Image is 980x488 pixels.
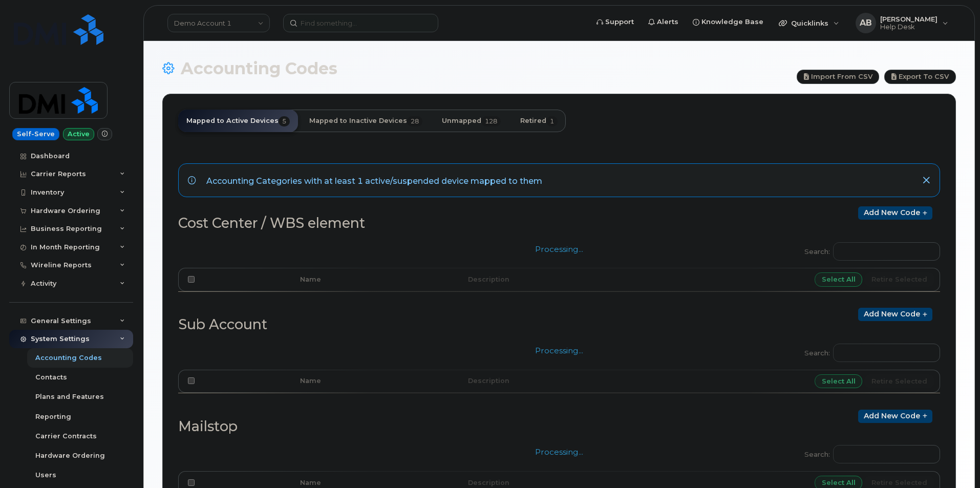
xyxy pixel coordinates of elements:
span: 128 [481,116,501,126]
a: Import from CSV [797,70,880,84]
span: 28 [407,116,422,126]
div: Processing... [178,335,940,408]
h2: Sub Account [178,317,551,332]
a: Mapped to Active Devices [178,110,298,132]
a: Export to CSV [884,70,956,84]
a: Mapped to Inactive Devices [301,110,431,132]
div: Processing... [178,234,940,306]
h2: Mailstop [178,419,551,434]
span: 1 [546,116,558,126]
a: Add new code [858,206,932,220]
a: Add new code [858,410,932,423]
div: Accounting Categories with at least 1 active/suspended device mapped to them [206,173,542,187]
a: Unmapped [434,110,509,132]
h1: Accounting Codes [162,59,792,77]
a: Retired [512,110,566,132]
span: 5 [279,116,290,126]
a: Add new code [858,308,932,321]
h2: Cost Center / WBS element [178,216,551,231]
